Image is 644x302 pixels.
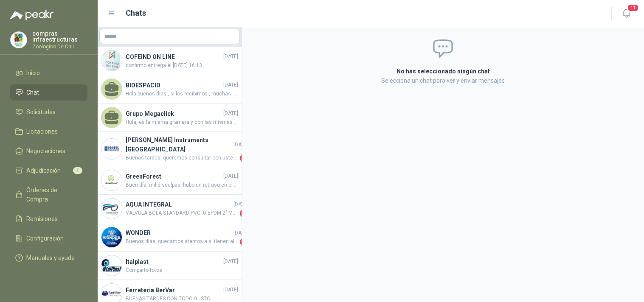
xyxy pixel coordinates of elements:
[98,103,242,132] a: Grupo Megaclick[DATE]Hola, es la misma gramera y con las mismas especificaciones ?
[619,6,634,21] button: 11
[101,199,122,219] img: Company Logo
[126,81,222,90] h4: BIOESPACIO
[627,4,639,12] span: 11
[126,109,222,118] h4: Grupo Megaclick
[26,166,61,175] span: Adjudicación
[10,143,87,159] a: Negociaciones
[126,228,232,238] h4: WONDER
[98,195,242,223] a: Company LogoAQUA INTEGRAL[DATE]VALVULA BOLA STANDARD PVC- U EPDM 2" MA - REF. 36526 LASTIMOSAMENT...
[126,52,222,62] h4: COFEIND ON LINE
[10,230,87,246] a: Configuración
[10,104,87,120] a: Solicitudes
[26,185,79,204] span: Órdenes de Compra
[98,166,242,195] a: Company LogoGreenForest[DATE]Buen día, mil disculpas, hubo un retraso en el stock, pero el día de...
[101,50,122,71] img: Company Logo
[233,141,248,149] span: [DATE]
[223,286,238,294] span: [DATE]
[26,214,58,224] span: Remisiones
[11,32,27,48] img: Company Logo
[98,47,242,75] a: Company LogoCOFEIND ON LINE[DATE]confirmo entrega el [DATE] 16:13
[26,127,58,136] span: Licitaciones
[126,285,222,295] h4: Ferreteria BerVar
[126,154,238,162] span: Buenas tardes, queremos consultar con ustedes si van adquirir el medidor, esta semana tenemos una...
[126,257,222,266] h4: Italplast
[126,181,238,189] span: Buen día, mil disculpas, hubo un retraso en el stock, pero el día de [DATE] se despachó el produc...
[223,172,238,180] span: [DATE]
[98,75,242,103] a: BIOESPACIO[DATE]Hola buenos dias , si los recibimos , muchas gracias
[126,200,232,209] h4: AQUA INTEGRAL
[10,123,87,140] a: Licitaciones
[295,67,591,76] h2: No has seleccionado ningún chat
[10,211,87,227] a: Remisiones
[26,146,65,156] span: Negociaciones
[26,234,64,243] span: Configuración
[32,44,87,49] p: Zoologico De Cali
[126,135,232,154] h4: [PERSON_NAME] Instruments [GEOGRAPHIC_DATA]
[10,162,87,179] a: Adjudicación1
[26,68,40,78] span: Inicio
[223,81,238,89] span: [DATE]
[240,154,248,162] span: 1
[101,139,122,159] img: Company Logo
[126,62,238,70] span: confirmo entrega el [DATE] 16:13
[73,167,82,174] span: 1
[101,170,122,190] img: Company Logo
[10,84,87,101] a: Chat
[101,227,122,247] img: Company Logo
[223,53,238,61] span: [DATE]
[32,31,87,42] p: compras infraestructuras
[126,90,238,98] span: Hola buenos dias , si los recibimos , muchas gracias
[126,172,222,181] h4: GreenForest
[10,182,87,207] a: Órdenes de Compra
[10,10,53,20] img: Logo peakr
[126,238,238,246] span: Buenos días, quedamos atentos a si tienen alguna duda adicional
[126,118,238,126] span: Hola, es la misma gramera y con las mismas especificaciones ?
[98,132,242,166] a: Company Logo[PERSON_NAME] Instruments [GEOGRAPHIC_DATA][DATE]Buenas tardes, queremos consultar co...
[98,252,242,280] a: Company LogoItalplast[DATE]Comparto fotos
[223,109,238,117] span: [DATE]
[98,223,242,252] a: Company LogoWONDER[DATE]Buenos días, quedamos atentos a si tienen alguna duda adicional1
[223,257,238,266] span: [DATE]
[10,250,87,266] a: Manuales y ayuda
[233,201,248,209] span: [DATE]
[240,209,248,218] span: 1
[126,7,146,19] h1: Chats
[233,229,248,237] span: [DATE]
[26,107,56,117] span: Solicitudes
[240,238,248,246] span: 1
[126,209,238,218] span: VALVULA BOLA STANDARD PVC- U EPDM 2" MA - REF. 36526 LASTIMOSAMENTE, NO MANEJAMOS FT DDE ACCESORIOS.
[10,65,87,81] a: Inicio
[101,255,122,276] img: Company Logo
[295,76,591,85] p: Selecciona un chat para ver y enviar mensajes
[26,88,39,97] span: Chat
[26,253,75,263] span: Manuales y ayuda
[126,266,238,274] span: Comparto fotos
